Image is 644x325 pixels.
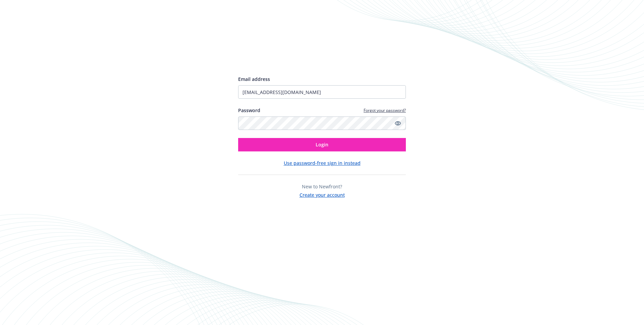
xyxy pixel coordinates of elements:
span: New to Newfront? [302,183,342,190]
a: Forgot your password? [364,107,406,113]
input: Enter your email [238,85,406,99]
span: Login [316,141,328,148]
button: Use password-free sign in instead [284,159,361,167]
label: Password [238,107,260,114]
button: Login [238,138,406,151]
a: Show password [394,119,402,127]
input: Enter your password [238,117,406,130]
button: Create your account [300,190,345,198]
span: Email address [238,76,270,82]
img: Newfront logo [238,51,302,63]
